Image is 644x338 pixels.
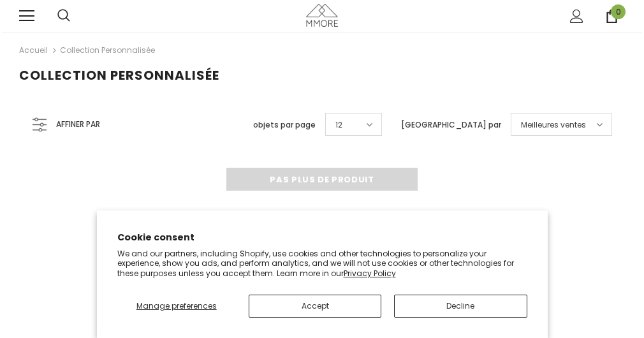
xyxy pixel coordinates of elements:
[117,249,527,279] p: We and our partners, including Shopify, use cookies and other technologies to personalize your ex...
[401,119,501,131] label: [GEOGRAPHIC_DATA] par
[136,300,217,311] span: Manage preferences
[605,10,618,23] a: 0
[19,43,48,58] a: Accueil
[19,66,219,84] span: Collection personnalisée
[117,231,527,244] h2: Cookie consent
[249,295,381,318] button: Accept
[394,295,527,318] button: Decline
[611,4,626,19] span: 0
[521,119,586,131] span: Meilleures ventes
[306,4,338,26] img: Cas MMORE
[60,45,155,55] a: Collection personnalisée
[56,117,100,131] span: Affiner par
[253,119,316,131] label: objets par page
[335,119,342,131] span: 12
[117,295,236,318] button: Manage preferences
[344,268,396,279] a: Privacy Policy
